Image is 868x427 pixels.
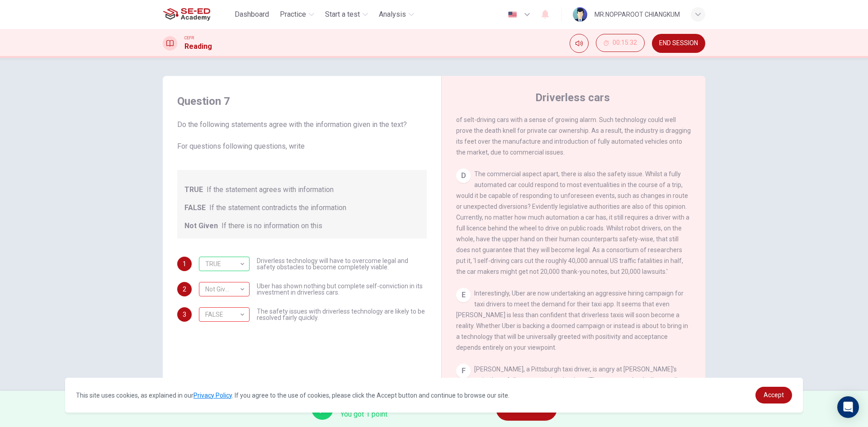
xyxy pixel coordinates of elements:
span: Do the following statements agree with the information given in the text? For questions following... [177,119,427,152]
button: Analysis [375,6,418,23]
h1: Reading [184,41,212,52]
span: Uber has shown nothing but complete self-conviction in its investment in driverless cars. [257,283,427,296]
button: Start a test [321,6,372,23]
span: CEFR [184,35,194,41]
div: FALSE [199,302,246,328]
div: Mute [570,34,589,53]
span: If there is no information on this [222,221,322,231]
div: Open Intercom Messenger [837,396,859,418]
img: SE-ED Academy logo [163,5,210,23]
button: Practice [276,6,318,23]
div: Not Given [199,277,246,302]
span: Not Given [184,221,218,231]
div: MR.NOPPAROOT CHIANGKUM [594,9,680,20]
a: dismiss cookie message [755,387,792,404]
div: D [456,169,471,183]
span: You got 1 point [340,409,387,420]
span: FALSE [184,202,206,213]
div: FALSE [199,282,250,296]
span: Analysis [379,9,406,20]
div: cookieconsent [65,378,803,413]
div: E [456,288,471,302]
img: Profile picture [573,7,587,22]
span: 00:15:32 [613,39,637,47]
span: If the statement agrees with information [207,184,334,195]
span: The commercial aspect apart, there is also the safety issue. Whilst a fully automated car could r... [456,170,689,275]
span: TRUE [184,184,203,195]
a: Privacy Policy [193,392,232,399]
img: en [507,11,518,18]
button: 00:15:32 [596,34,645,52]
span: Dashboard [235,9,269,20]
div: Not Given [199,307,250,322]
a: SE-ED Academy logo [163,5,231,23]
span: 1 [183,261,186,267]
div: Hide [596,34,645,53]
button: Dashboard [231,6,273,23]
span: END SESSION [659,40,698,47]
span: 2 [183,286,186,292]
div: TRUE [199,257,250,271]
span: Driverless technology will have to overcome legal and safety obstacles to become completely viable. [257,258,427,270]
span: If the statement contradicts the information [209,202,346,213]
span: Accept [764,391,784,399]
button: END SESSION [652,34,705,53]
span: Practice [280,9,306,20]
span: Start a test [325,9,360,20]
h4: Question 7 [177,94,427,108]
h4: Driverless cars [535,90,610,105]
span: The safety issues with driverless technology are likely to be resolved fairly quickly. [257,308,427,321]
span: 3 [183,311,186,318]
div: TRUE [199,251,246,277]
span: Interestingly, Uber are now undertaking an aggressive hiring campaign for taxi drivers to meet th... [456,290,688,351]
span: This site uses cookies, as explained in our . If you agree to the use of cookies, please click th... [76,392,509,399]
div: F [456,364,471,378]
